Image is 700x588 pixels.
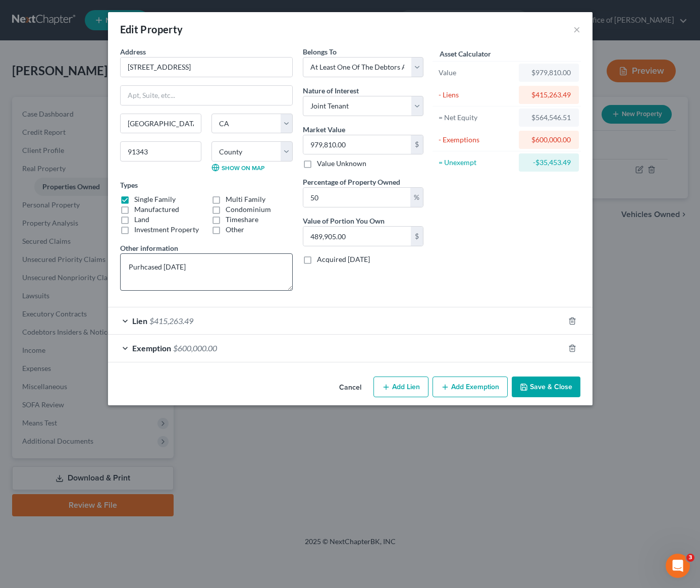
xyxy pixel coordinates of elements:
div: Edit Property [120,22,183,36]
label: Nature of Interest [303,85,359,96]
label: Types [120,180,138,190]
div: % [410,188,423,207]
button: Save & Close [512,377,580,398]
label: Timeshare [226,215,258,225]
div: $979,810.00 [527,68,571,78]
div: = Net Equity [439,113,515,123]
label: Other [226,225,244,235]
div: $ [411,135,423,154]
span: Address [120,47,146,56]
span: Belongs To [303,47,337,56]
label: Single Family [134,194,176,204]
input: Enter zip... [120,141,201,162]
div: Value [439,68,515,78]
label: Land [134,215,149,225]
span: $415,263.49 [149,316,193,326]
iframe: Intercom live chat [666,554,690,578]
label: Asset Calculator [440,48,491,59]
input: Enter city... [121,114,201,133]
label: Multi Family [226,194,265,204]
label: Acquired [DATE] [317,254,370,264]
input: 0.00 [303,227,411,246]
span: $600,000.00 [173,343,217,353]
div: $415,263.49 [527,90,571,100]
span: Exemption [132,343,171,353]
button: Add Exemption [433,377,508,398]
label: Condominium [226,204,271,215]
div: - Exemptions [439,135,515,145]
label: Value of Portion You Own [303,216,385,226]
div: - Liens [439,90,515,100]
input: Enter address... [121,58,292,77]
label: Manufactured [134,204,179,215]
button: Cancel [331,378,369,398]
input: Apt, Suite, etc... [121,86,292,105]
span: Lien [132,316,147,326]
button: × [573,23,580,35]
div: $600,000.00 [527,135,571,145]
label: Percentage of Property Owned [303,177,400,187]
button: Add Lien [373,377,428,398]
input: 0.00 [303,135,411,154]
input: 0.00 [303,188,410,207]
div: = Unexempt [439,157,515,168]
label: Market Value [303,124,345,135]
div: $564,546.51 [527,113,571,123]
span: 3 [686,554,694,562]
label: Value Unknown [317,158,366,169]
a: Show on Map [211,164,264,172]
label: Other information [120,243,178,253]
div: $ [411,227,423,246]
label: Investment Property [134,225,199,235]
div: -$35,453.49 [527,157,571,168]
